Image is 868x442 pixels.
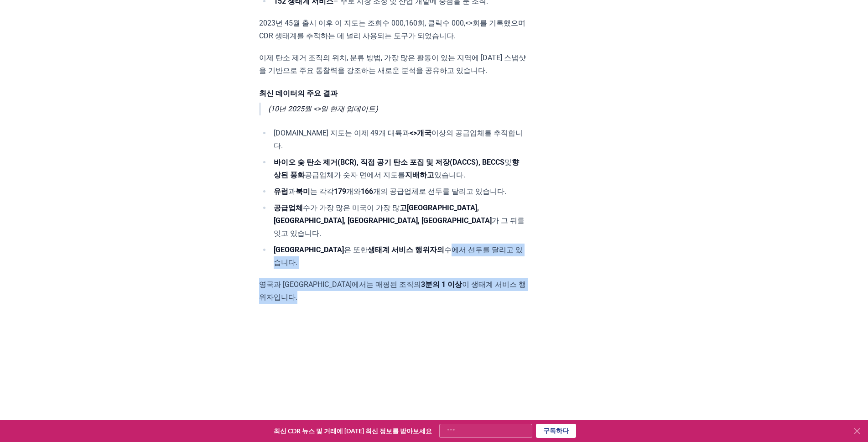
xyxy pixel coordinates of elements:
[274,187,288,196] strong: 유럽
[274,245,344,254] strong: [GEOGRAPHIC_DATA]
[274,158,519,179] strong: 향상된 풍화
[271,244,526,269] li: 은 또한 수에서 선두를 달리고 있습니다.
[268,104,378,113] em: (10년 2025월 <>일 현재 업데이트)
[259,278,526,304] p: 영국과 [GEOGRAPHIC_DATA]에서는 매핑된 조직의 이 생태계 서비스 행위자입니다 .
[274,158,504,166] strong: 바이오 숯 탄소 제거(BCR), 직접 공기 탄소 포집 및 저장(DACCS), BECCS
[421,280,462,289] strong: 3분의 1 이상
[400,203,407,212] strong: 고
[368,245,444,254] strong: 생태계 서비스 행위자의
[296,187,310,196] strong: 북미
[405,171,434,179] strong: 지배하고
[334,187,346,196] strong: 179
[259,89,338,98] strong: 최신 데이터의 주요 결과
[271,127,526,152] li: [DOMAIN_NAME] 지도는 이제 49개 대륙과 이상의 공급업체를 추적합니다.
[259,17,526,42] p: 2023년 45월 출시 이후 이 지도는 조회수 000,160회, 클릭수 000,<>회를 기록했으며 CDR 생태계를 추적하는 데 널리 사용되는 도구가 되었습니다.
[274,203,303,212] strong: 공급업체
[259,52,526,77] p: 이제 탄소 제거 조직의 위치, 분류 방법, 가장 많은 활동이 있는 지역에 [DATE] 스냅샷을 기반으로 주요 통찰력을 강조하는 새로운 분석을 공유하고 있습니다.
[271,202,526,240] li: 수가 가장 많은 미국이 가장 많 가 그 뒤를 잇고 있습니다.
[271,185,526,198] li: 과 는 각각 개와 개의 공급업체로 선두를 달리고 있습니다.
[410,129,431,137] strong: <>개국
[361,187,373,196] strong: 166
[271,156,526,182] li: 및 공급업체가 숫자 면에서 지도를 있습니다.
